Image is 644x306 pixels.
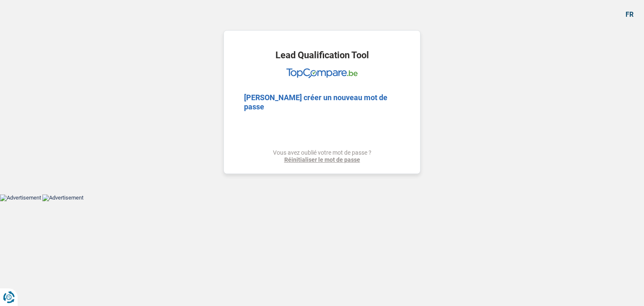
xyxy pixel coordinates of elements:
h1: Lead Qualification Tool [275,51,369,60]
div: fr [626,10,634,18]
div: Vous avez oublié votre mot de passe ? [273,149,371,163]
img: Advertisement [42,194,83,201]
a: Réinitialiser le mot de passe [273,156,371,163]
img: TopCompare Logo [286,68,358,78]
h2: [PERSON_NAME] créer un nouveau mot de passe [244,93,400,111]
